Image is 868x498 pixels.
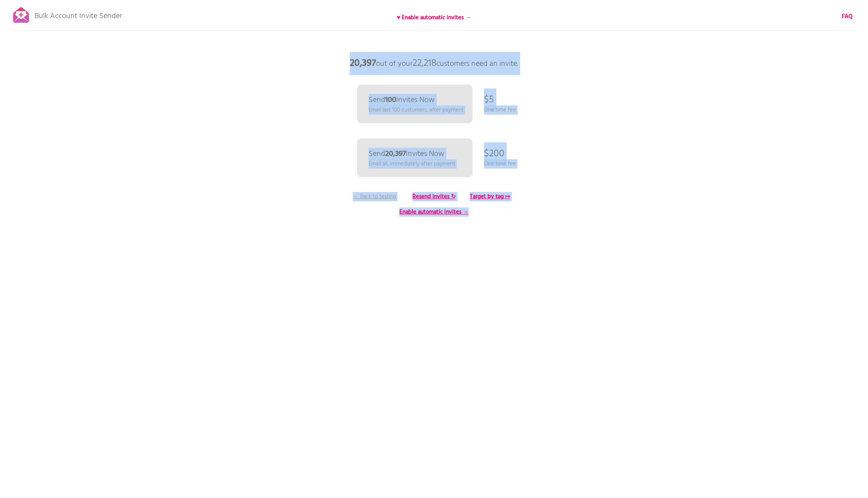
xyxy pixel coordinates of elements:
[346,192,403,201] p: ← Back to testing
[842,12,853,21] a: FAQ
[385,94,396,106] b: 100
[350,56,376,71] b: 20,397
[357,85,472,123] a: Send100Invites Now Email last 100 customers, after payment
[412,56,436,71] span: 22,218
[484,89,494,112] p: $5
[842,12,853,21] b: FAQ
[319,52,549,75] p: out of your customers need an invite.
[412,192,456,201] b: Resend invites ↻
[369,150,444,158] p: Send Invites Now
[484,106,516,114] p: One time fee
[397,13,471,22] b: ♥ Enable automatic invites →
[484,142,504,165] p: $200
[399,207,469,217] b: Enable automatic invites →
[35,5,122,24] p: Bulk Account Invite Sender
[369,106,464,114] p: Email last 100 customers, after payment
[470,192,510,201] b: Target by tag ↦
[385,148,406,160] b: 20,397
[484,160,516,168] p: One time fee
[369,160,455,168] p: Email all, immediately after payment
[357,139,472,177] a: Send20,397Invites Now Email all, immediately after payment
[369,96,435,104] p: Send Invites Now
